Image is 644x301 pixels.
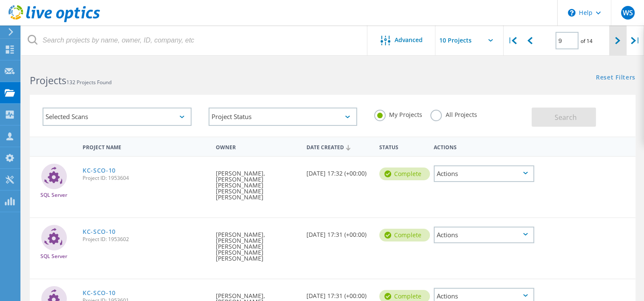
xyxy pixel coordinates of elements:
[78,139,212,154] div: Project Name
[66,79,112,86] span: 132 Projects Found
[596,74,635,82] a: Reset Filters
[555,113,577,122] span: Search
[43,108,192,126] div: Selected Scans
[30,74,66,87] b: Projects
[627,26,644,56] div: |
[430,110,477,118] label: All Projects
[581,37,592,45] span: of 14
[83,290,116,296] a: KC-SCO-10
[83,237,207,242] span: Project ID: 1953602
[532,108,596,127] button: Search
[212,157,302,209] div: [PERSON_NAME], [PERSON_NAME] [PERSON_NAME] [PERSON_NAME] [PERSON_NAME]
[375,139,429,154] div: Status
[434,227,534,243] div: Actions
[379,168,430,180] div: Complete
[302,139,375,155] div: Date Created
[9,18,100,24] a: Live Optics Dashboard
[209,108,358,126] div: Project Status
[568,9,575,17] svg: \n
[83,229,116,235] a: KC-SCO-10
[302,218,375,246] div: [DATE] 17:31 (+00:00)
[429,139,538,154] div: Actions
[21,26,368,55] input: Search projects by name, owner, ID, company, etc
[504,26,521,56] div: |
[83,168,116,173] a: KC-SCO-10
[212,218,302,270] div: [PERSON_NAME], [PERSON_NAME] [PERSON_NAME] [PERSON_NAME] [PERSON_NAME]
[374,110,422,118] label: My Projects
[379,229,430,241] div: Complete
[395,37,423,43] span: Advanced
[622,9,633,16] span: WS
[40,254,67,259] span: SQL Server
[83,176,207,181] span: Project ID: 1953604
[212,139,302,154] div: Owner
[40,193,67,198] span: SQL Server
[434,165,534,182] div: Actions
[302,157,375,185] div: [DATE] 17:32 (+00:00)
